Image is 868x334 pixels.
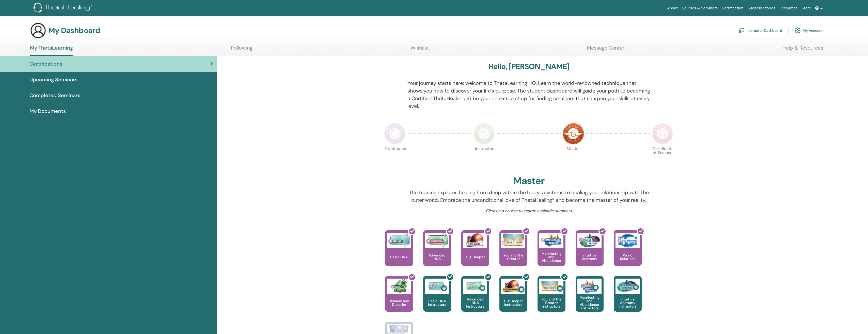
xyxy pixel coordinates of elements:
span: Certifications [29,60,62,68]
a: You and the Creator Instructors You and the Creator Instructors [538,276,565,322]
a: My ThetaLearning [30,45,73,56]
a: Disease and Disorder Disease and Disorder [385,276,413,322]
img: You and the Creator Instructors [539,279,563,294]
p: Basic DNA Instructors [423,299,451,306]
a: Intuitive Anatomy Instructors Intuitive Anatomy Instructors [614,276,642,322]
a: Manifesting and Abundance Manifesting and Abundance [538,230,565,276]
p: Intuitive Anatomy [576,253,604,261]
img: Intuitive Anatomy Instructors [616,279,640,294]
a: Instructor Dashboard [738,25,782,36]
span: My Documents [29,107,66,115]
a: Courses & Seminars [680,4,720,13]
p: Your journey starts here; welcome to ThetaLearning HQ. Learn the world-renowned technique that sh... [407,79,650,110]
p: You and the Creator Instructors [538,297,565,308]
a: Certification [720,4,745,13]
img: Basic DNA [387,233,411,248]
img: Intuitive Anatomy [577,233,602,248]
img: World Relations [616,233,640,248]
a: Advanced DNA Advanced DNA [423,230,451,276]
a: World Relations World Relations [614,230,642,276]
a: Intuitive Anatomy Intuitive Anatomy [576,230,604,276]
p: Advanced DNA Instructors [461,297,489,308]
h2: Master [513,175,545,187]
img: Advanced DNA [425,233,449,248]
img: Dig Deeper Instructors [501,279,525,294]
img: Certificate of Science [652,123,673,144]
a: Success Stories [746,4,777,13]
p: Advanced DNA [423,253,451,261]
a: Advanced DNA Instructors Advanced DNA Instructors [461,276,489,322]
img: Disease and Disorder [387,279,411,294]
p: Click on a course to search available seminars [407,208,650,214]
img: Manifesting and Abundance Instructors [577,279,602,294]
a: Basic DNA Basic DNA [385,230,413,276]
img: Master [563,123,584,144]
p: Certificate of Science [652,147,673,168]
p: Manifesting and Abundance [538,252,565,262]
a: Message Center [587,45,624,55]
p: The training explores healing from deep within the body's systems to healing your relationship wi... [407,189,650,204]
a: My Account [795,25,823,36]
p: World Relations [614,253,642,261]
p: Intuitive Anatomy Instructors [614,297,642,308]
p: Dig Deeper Instructors [499,299,527,306]
a: Store [800,4,813,13]
p: Practitioner [384,147,406,168]
img: Dig Deeper [463,233,487,248]
span: Completed Seminars [29,92,80,99]
a: Resources [777,4,800,13]
a: Wishlist [411,45,429,55]
img: Advanced DNA Instructors [463,279,487,294]
span: Upcoming Seminars [29,76,77,83]
img: logo.png [34,3,94,14]
img: Instructor [474,123,495,144]
a: You and the Creator You and the Creator [499,230,527,276]
p: Master [563,147,584,168]
img: Practitioner [384,123,406,144]
a: Help & Resources [782,45,823,55]
img: Basic DNA Instructors [425,279,449,294]
p: You and the Creator [499,253,527,261]
a: Following [231,45,252,55]
a: About [665,4,680,13]
img: cog.svg [795,26,801,35]
a: Manifesting and Abundance Instructors Manifesting and Abundance Instructors [576,276,604,322]
a: Basic DNA Instructors Basic DNA Instructors [423,276,451,322]
h3: My Dashboard [48,26,100,35]
img: You and the Creator [501,233,525,247]
img: Manifesting and Abundance [539,233,563,248]
a: Dig Deeper Dig Deeper [461,230,489,276]
p: Instructor [474,147,495,168]
p: Disease and Disorder [385,299,413,306]
img: chalkboard-teacher.svg [738,28,745,33]
h3: Hello, [PERSON_NAME] [488,62,570,71]
p: Dig Deeper [464,255,487,259]
a: Dig Deeper Instructors Dig Deeper Instructors [499,276,527,322]
p: Manifesting and Abundance Instructors [576,296,604,310]
img: generic-user-icon.jpg [30,22,46,39]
